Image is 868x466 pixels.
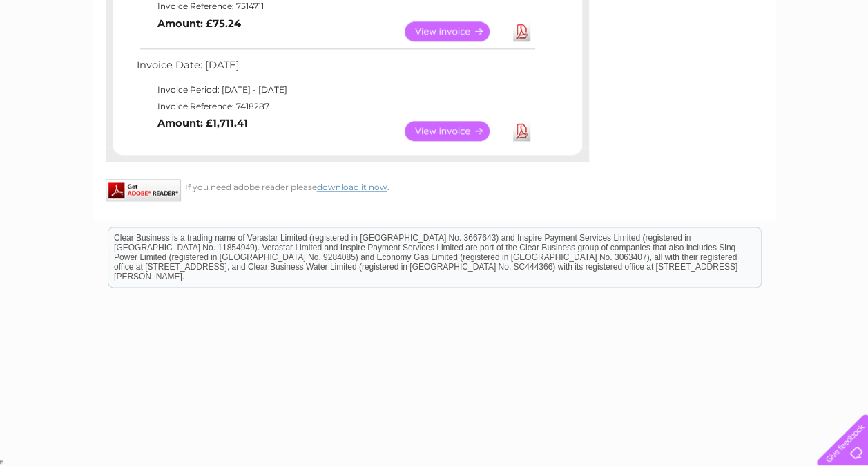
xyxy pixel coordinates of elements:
a: 0333 014 3131 [608,7,703,24]
a: Water [625,59,651,69]
a: View [405,121,506,141]
a: Energy [659,59,690,69]
a: Telecoms [698,59,740,69]
a: Blog [748,59,768,69]
td: Invoice Reference: 7418287 [133,98,537,115]
a: Download [513,21,530,41]
b: Amount: £75.24 [157,17,241,30]
a: download it now [317,182,387,192]
div: Clear Business is a trading name of Verastar Limited (registered in [GEOGRAPHIC_DATA] No. 3667643... [108,8,761,67]
a: Download [513,121,530,141]
td: Invoice Date: [DATE] [133,56,537,82]
a: Log out [822,59,855,69]
b: Amount: £1,711.41 [157,117,248,129]
td: Invoice Period: [DATE] - [DATE] [133,82,537,98]
div: If you need adobe reader please . [106,179,589,192]
a: Contact [776,59,810,69]
a: View [405,21,506,41]
img: logo.png [30,36,101,78]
